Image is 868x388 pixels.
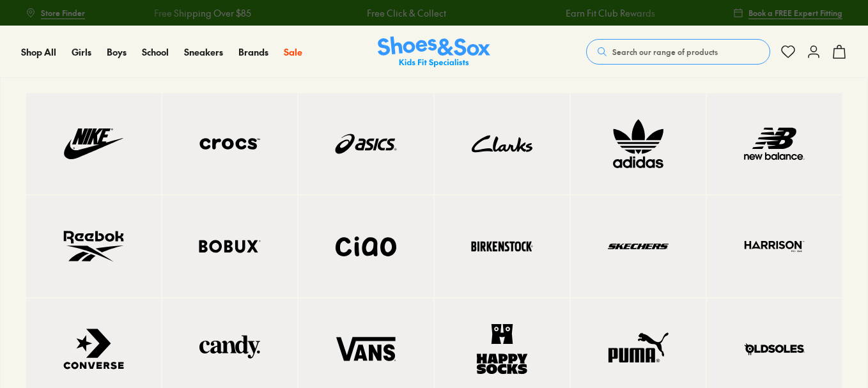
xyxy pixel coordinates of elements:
[21,45,56,59] a: Shop All
[153,6,251,20] a: Free Shipping Over $85
[378,36,490,68] img: SNS_Logo_Responsive.svg
[72,45,91,58] span: Girls
[184,45,223,58] span: Sneakers
[21,45,56,58] span: Shop All
[72,45,91,59] a: Girls
[566,6,655,20] a: Earn Fit Club Rewards
[612,46,718,58] span: Search our range of products
[284,45,302,59] a: Sale
[107,45,127,58] span: Boys
[367,6,446,20] a: Free Click & Collect
[41,7,85,19] span: Store Finder
[142,45,169,59] a: School
[238,45,268,59] a: Brands
[184,45,223,59] a: Sneakers
[284,45,302,58] span: Sale
[748,7,842,19] span: Book a FREE Expert Fitting
[142,45,169,58] span: School
[26,1,85,24] a: Store Finder
[733,1,842,24] a: Book a FREE Expert Fitting
[378,36,490,68] a: Shoes & Sox
[6,4,45,43] button: Gorgias live chat
[107,45,127,59] a: Boys
[238,45,268,58] span: Brands
[586,39,770,65] button: Search our range of products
